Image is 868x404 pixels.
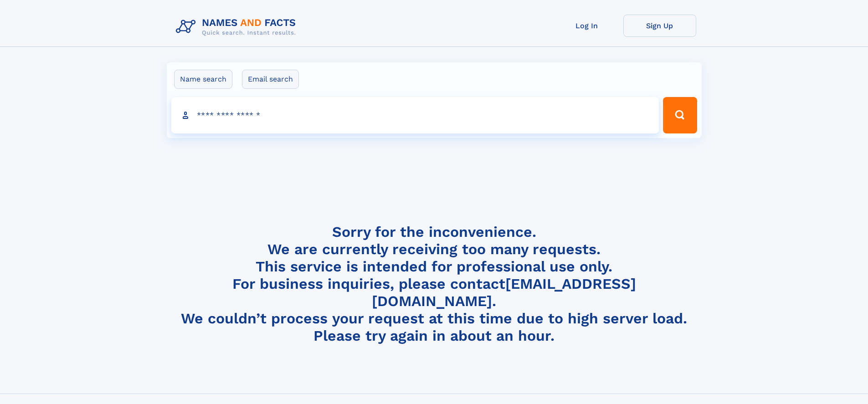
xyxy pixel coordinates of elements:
[242,70,299,89] label: Email search
[172,15,303,39] img: Logo Names and Facts
[372,275,636,310] a: [EMAIL_ADDRESS][DOMAIN_NAME]
[174,70,232,89] label: Name search
[663,97,697,133] button: Search Button
[171,97,659,133] input: search input
[550,15,623,37] a: Log In
[172,223,696,345] h4: Sorry for the inconvenience. We are currently receiving too many requests. This service is intend...
[623,15,696,37] a: Sign Up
